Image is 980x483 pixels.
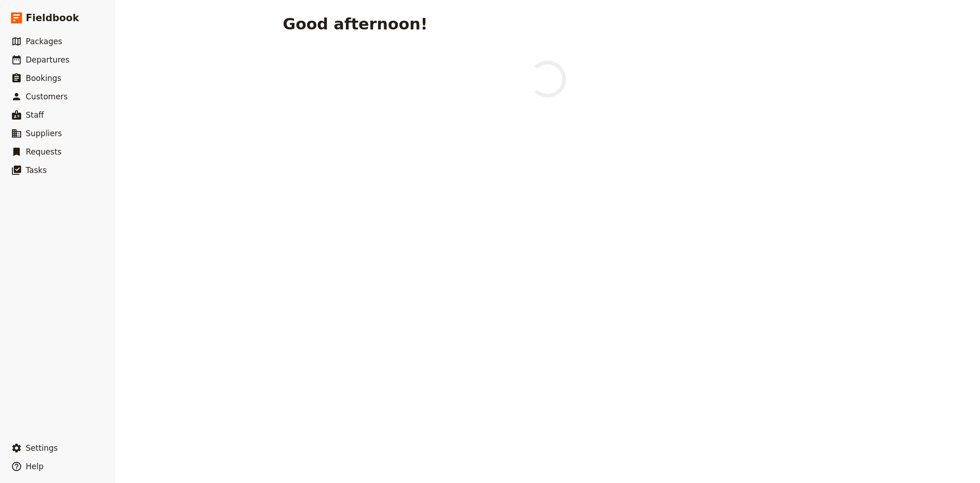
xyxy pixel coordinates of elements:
span: Customers [26,92,68,101]
span: Tasks [26,166,47,175]
h1: Good afternoon! [283,15,428,33]
span: Requests [26,147,62,156]
span: Help [26,462,44,471]
span: Staff [26,110,44,120]
span: Bookings [26,74,61,83]
span: Settings [26,443,58,453]
span: Departures [26,55,69,64]
span: Suppliers [26,129,62,138]
span: Fieldbook [26,11,79,25]
span: Packages [26,37,62,46]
